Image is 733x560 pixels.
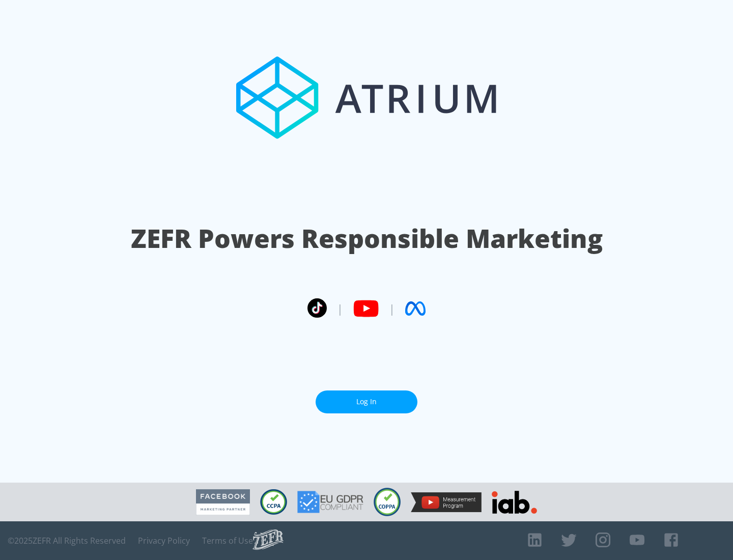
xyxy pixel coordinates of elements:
img: YouTube Measurement Program [411,492,482,512]
img: Facebook Marketing Partner [196,489,250,515]
a: Privacy Policy [138,536,190,546]
img: IAB [492,491,537,514]
span: | [337,301,343,316]
span: © 2025 ZEFR All Rights Reserved [8,536,126,546]
a: Log In [316,390,417,413]
a: Terms of Use [202,536,253,546]
span: | [389,301,395,316]
img: CCPA Compliant [260,489,287,515]
img: COPPA Compliant [374,488,401,516]
img: GDPR Compliant [297,491,363,513]
h1: ZEFR Powers Responsible Marketing [131,221,603,256]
